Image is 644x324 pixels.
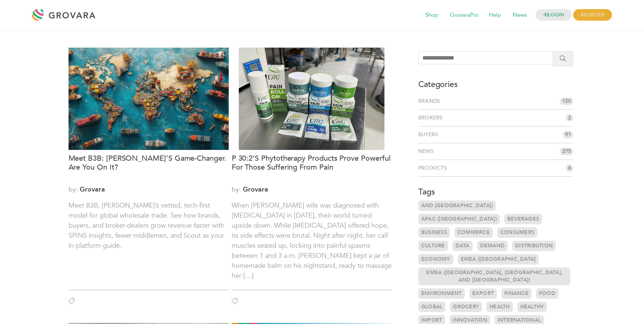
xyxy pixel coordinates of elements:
[560,148,573,155] span: 275
[453,241,473,251] a: Data
[418,148,437,155] a: News
[420,11,443,19] a: Shop
[232,154,392,181] a: P 30:2’s Phytotherapy Products Prove Powerful for Those Suffering From Pain
[469,288,497,299] a: Export
[536,9,572,21] a: LOGIN
[80,185,105,194] a: Grovara
[508,8,532,22] span: News
[418,254,453,264] a: Economy
[418,227,450,238] a: Business
[418,164,450,172] a: Products
[450,302,482,312] a: Grocery
[566,164,573,172] span: 6
[420,8,443,22] span: Shop
[573,9,612,21] span: REGISTER
[418,131,441,138] a: Buyers
[563,131,573,138] span: 91
[69,185,229,195] span: by:
[69,154,229,181] a: Meet B3B: [PERSON_NAME]’s Game-Changer. Are You On It?
[418,201,496,211] a: and [GEOGRAPHIC_DATA])
[497,227,537,238] a: Consumers
[418,97,443,105] a: Brands
[454,227,493,238] a: Commerce
[243,185,268,194] a: Grovara
[501,288,532,299] a: Finance
[512,241,556,251] a: Distribution
[232,185,392,195] span: by:
[566,114,573,122] span: 2
[418,267,571,285] a: EMEA ([GEOGRAPHIC_DATA], [GEOGRAPHIC_DATA], and [GEOGRAPHIC_DATA])
[418,214,500,224] a: APAC ([GEOGRAPHIC_DATA])
[484,11,506,19] a: Help
[560,97,573,105] span: 120
[418,288,465,299] a: Environment
[418,302,446,312] a: Global
[486,302,513,312] a: Health
[445,8,484,22] span: GrovaraPro
[477,241,508,251] a: Demand
[517,302,547,312] a: Healthy
[418,114,446,122] a: Brokers
[418,186,574,198] h3: Tags
[536,288,558,299] a: Food
[69,201,229,281] p: Meet B3B, [PERSON_NAME]’s vetted, tech-first model for global wholesale trade. See how brands, bu...
[508,11,532,19] a: News
[232,201,392,281] p: When [PERSON_NAME] wife was diagnosed with [MEDICAL_DATA] in [DATE], their world turned upside do...
[458,254,539,264] a: EMEA ([GEOGRAPHIC_DATA]
[484,8,506,22] span: Help
[418,241,448,251] a: Culture
[418,79,574,90] h3: Categories
[504,214,542,224] a: Beverages
[445,11,484,19] a: GrovaraPro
